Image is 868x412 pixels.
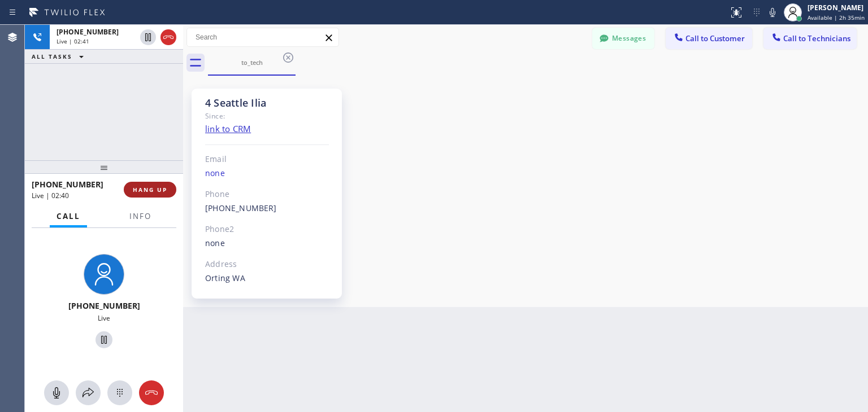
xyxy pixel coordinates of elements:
span: HANG UP [133,186,167,194]
a: link to CRM [205,123,251,134]
div: Address [205,258,329,271]
div: 4 Seattle Ilia [205,97,329,109]
span: ALL TASKS [32,52,72,60]
div: Phone [205,188,329,201]
button: Open dialpad [107,380,132,405]
button: Hold Customer [96,331,112,348]
button: Messages [592,28,654,49]
span: [PHONE_NUMBER] [57,27,119,37]
span: Live | 02:41 [57,37,89,45]
div: Orting WA [205,272,329,285]
span: Live | 02:40 [32,191,69,200]
span: Live [98,313,110,323]
button: Hang up [160,29,176,45]
span: Call to Customer [685,33,745,43]
span: Info [129,211,151,221]
button: Hold Customer [140,29,156,45]
div: Phone2 [205,223,329,236]
div: to_tech [209,58,294,67]
span: Call [57,211,80,221]
button: Open directory [76,380,101,405]
div: none [205,167,329,180]
button: Hang up [139,380,164,405]
input: Search [187,28,338,46]
button: HANG UP [124,182,176,198]
button: Info [123,205,158,227]
div: [PERSON_NAME] [808,3,865,12]
button: Call to Customer [666,28,752,49]
span: Call to Technicians [783,33,850,43]
span: [PHONE_NUMBER] [32,179,103,190]
a: [PHONE_NUMBER] [205,203,277,213]
button: Mute [44,380,69,405]
button: Call to Technicians [763,28,857,49]
span: Available | 2h 35min [808,14,865,21]
span: [PHONE_NUMBER] [68,300,140,311]
button: Mute [765,5,780,20]
div: none [205,237,329,250]
div: Email [205,153,329,166]
button: Call [50,205,87,227]
div: Since: [205,109,329,122]
button: ALL TASKS [25,50,95,63]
